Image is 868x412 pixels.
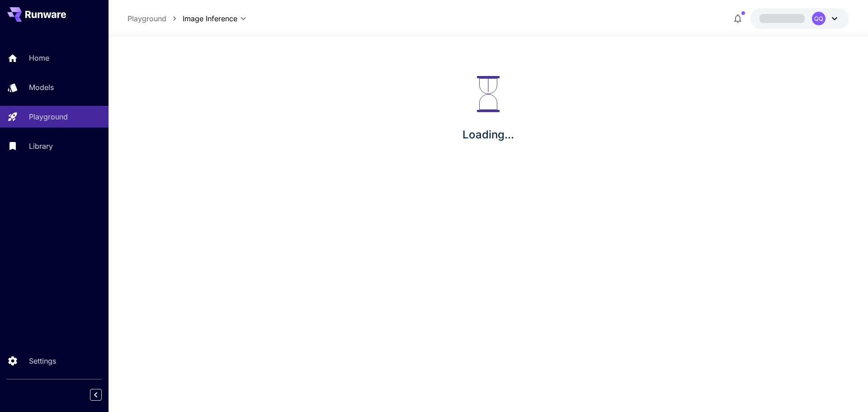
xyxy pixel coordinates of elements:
p: Home [29,52,49,63]
div: Collapse sidebar [97,387,108,403]
p: Settings [29,355,56,366]
a: Playground [127,13,166,24]
nav: breadcrumb [127,13,183,24]
span: Image Inference [183,13,237,24]
p: Library [29,141,53,152]
p: Models [29,82,54,93]
p: Playground [29,111,68,122]
button: Collapse sidebar [90,389,102,401]
p: Loading... [462,127,514,143]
